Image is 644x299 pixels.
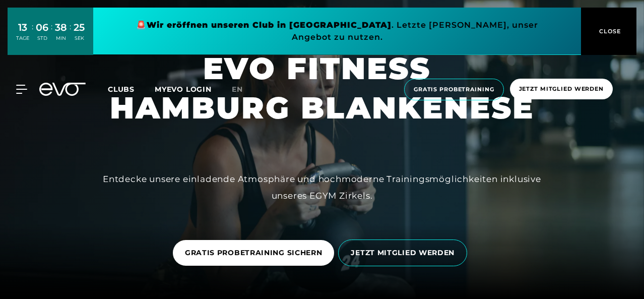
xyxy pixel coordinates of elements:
a: en [232,84,255,95]
div: 25 [74,20,85,35]
span: Gratis Probetraining [414,85,494,94]
div: MIN [55,35,67,42]
span: JETZT MITGLIED WERDEN [351,248,455,258]
div: Entdecke unsere einladende Atmosphäre und hochmoderne Trainingsmöglichkeiten inklusive unseres EG... [95,171,549,204]
div: : [70,21,71,48]
span: CLOSE [597,27,621,36]
div: : [32,21,33,48]
div: TAGE [16,35,29,42]
a: Clubs [108,84,155,94]
div: SEK [74,35,85,42]
div: STD [36,35,48,42]
div: : [51,21,52,48]
div: 13 [16,20,29,35]
a: Gratis Probetraining [401,79,507,100]
div: 06 [36,20,48,35]
span: GRATIS PROBETRAINING SICHERN [185,248,323,258]
span: Jetzt Mitglied werden [519,85,604,93]
a: JETZT MITGLIED WERDEN [338,232,471,274]
a: MYEVO LOGIN [155,85,212,94]
div: 38 [55,20,67,35]
span: Clubs [108,85,135,94]
a: Jetzt Mitglied werden [507,79,616,100]
a: GRATIS PROBETRAINING SICHERN [173,232,339,273]
button: CLOSE [581,8,636,55]
span: en [232,85,243,94]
